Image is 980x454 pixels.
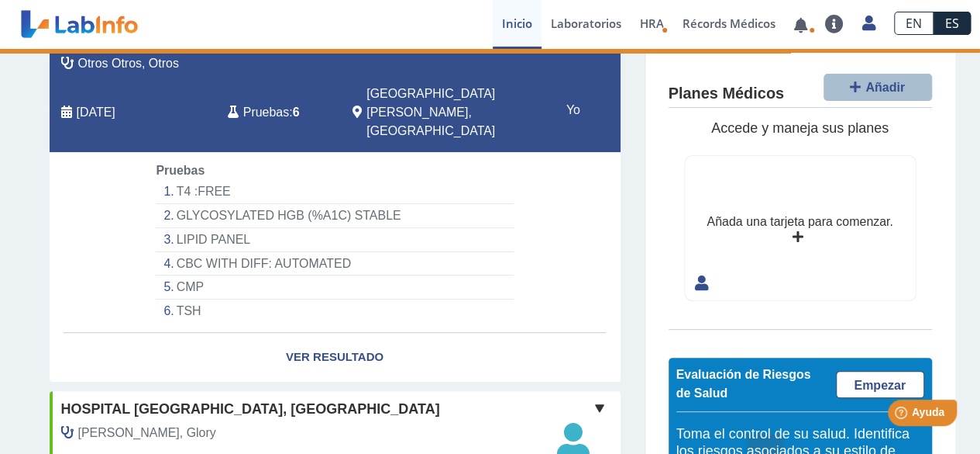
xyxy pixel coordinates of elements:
li: TSH [156,300,513,323]
span: Pruebas [156,164,205,177]
li: GLYCOSYLATED HGB (%A1C) STABLE [156,204,513,228]
span: Otros Otros, Otros [78,54,179,73]
span: Yo [548,101,599,120]
li: T4 :FREE [156,180,513,204]
span: 2025-08-26 [77,103,115,122]
a: Ver Resultado [50,333,621,382]
span: Empezar [854,379,906,392]
span: Añadir [865,81,905,94]
span: Pruebas [243,103,289,122]
button: Añadir [824,74,932,101]
a: Empezar [836,371,924,398]
a: ES [934,12,971,35]
b: 6 [293,106,300,119]
div: : [216,85,341,140]
li: LIPID PANEL [156,228,513,252]
span: San Juan, PR [366,85,538,140]
span: HRA [640,16,664,31]
span: Serrano Rivera, Glory [78,424,216,442]
span: Evaluación de Riesgos de Salud [676,368,811,400]
div: Añada una tarjeta para comenzar. [707,213,892,231]
li: CBC WITH DIFF: AUTOMATED [156,252,513,276]
a: EN [894,12,934,35]
h4: Planes Médicos [669,85,784,103]
span: Accede y maneja sus planes [711,120,889,136]
iframe: Help widget launcher [842,393,963,437]
li: CMP [156,276,513,300]
span: Hospital [GEOGRAPHIC_DATA], [GEOGRAPHIC_DATA] [61,399,440,420]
